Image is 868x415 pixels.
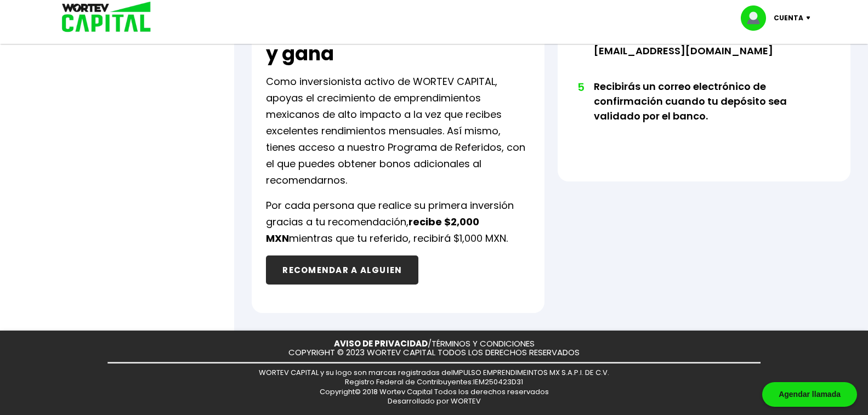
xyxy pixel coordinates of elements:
a: TÉRMINOS Y CONDICIONES [432,338,535,349]
div: Agendar llamada [762,382,857,407]
p: COPYRIGHT © 2023 WORTEV CAPITAL TODOS LOS DERECHOS RESERVADOS [288,348,580,357]
p: Por cada persona que realice su primera inversión gracias a tu recomendación, mientras que tu ref... [266,197,530,247]
span: Desarrollado por WORTEV [388,396,481,406]
p: Cuenta [774,10,803,26]
b: recibe $2,000 MXN [266,215,479,245]
li: Recibirás un correo electrónico de confirmación cuando tu depósito sea validado por el banco. [594,79,810,144]
button: RECOMENDAR A ALGUIEN [266,255,418,285]
span: Registro Federal de Contribuyentes: IEM250423D31 [345,377,523,387]
p: / [334,339,535,349]
a: AVISO DE PRIVACIDAD [334,338,428,349]
img: icon-down [803,16,818,20]
img: profile-image [741,5,774,31]
p: Como inversionista activo de WORTEV CAPITAL, apoyas el crecimiento de emprendimientos mexicanos d... [266,73,530,189]
span: 5 [577,79,583,95]
span: Copyright© 2018 Wortev Capital Todos los derechos reservados [320,386,549,397]
span: WORTEV CAPITAL y su logo son marcas registradas de IMPULSO EMPRENDIMEINTOS MX S.A.P.I. DE C.V. [259,367,609,378]
li: Al completar el depósito, envía el comprobante de tu transferencia a [EMAIL_ADDRESS][DOMAIN_NAME] [594,14,810,79]
h2: Recomiéndanos y gana [266,21,426,65]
